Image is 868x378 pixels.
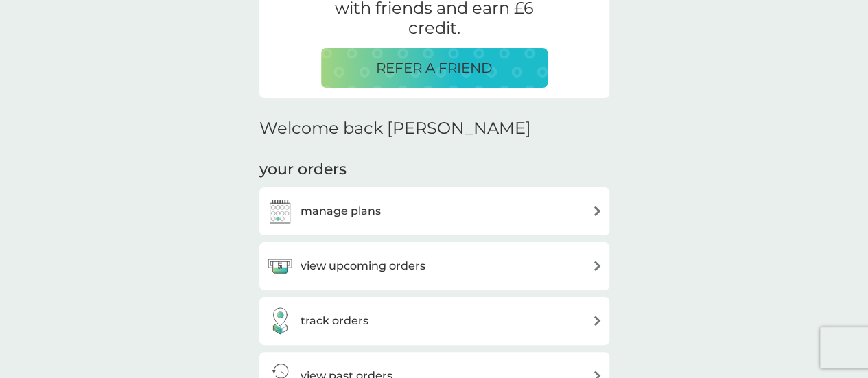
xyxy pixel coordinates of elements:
[592,206,602,216] img: arrow right
[321,48,548,88] button: REFER A FRIEND
[592,316,602,326] img: arrow right
[259,119,531,139] h2: Welcome back [PERSON_NAME]
[301,257,425,275] h3: view upcoming orders
[301,202,381,220] h3: manage plans
[376,57,493,79] p: REFER A FRIEND
[259,159,347,180] h3: your orders
[301,312,368,330] h3: track orders
[592,261,602,271] img: arrow right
